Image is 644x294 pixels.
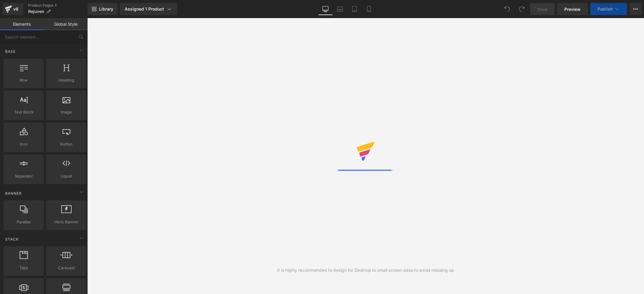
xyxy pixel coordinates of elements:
[5,236,19,242] span: Stack
[318,3,333,15] a: Desktop
[333,3,347,15] a: Laptop
[5,265,42,271] span: Tabs
[44,18,88,30] a: Global Style
[5,190,22,196] span: Banner
[5,141,42,147] span: Icon
[5,173,42,179] span: Separator
[48,141,85,147] span: Button
[598,7,613,11] span: Publish
[501,3,513,15] button: Undo
[12,5,20,13] div: v6
[5,49,16,54] span: Base
[362,3,376,15] a: Mobile
[516,3,528,15] button: Redo
[48,173,85,179] span: Liquid
[5,109,42,115] span: Text Block
[5,77,42,83] span: Row
[537,6,547,12] span: Save
[28,3,88,8] a: Product Pages
[48,219,85,225] span: Hero Banner
[2,3,23,15] a: v6
[5,219,42,225] span: Parallax
[28,9,44,14] span: Rejuven
[590,3,627,15] button: Publish
[48,265,85,271] span: Carousel
[48,109,85,115] span: Image
[564,6,581,12] span: Preview
[88,3,117,15] a: New Library
[347,3,362,15] a: Tablet
[557,3,588,15] a: Preview
[125,6,172,12] div: Assigned 1 Product
[48,77,85,83] span: Heading
[99,6,113,12] span: Library
[277,267,454,273] div: It is highly recommended to design for Desktop to small screen sizes to avoid messing up
[630,3,642,15] button: More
